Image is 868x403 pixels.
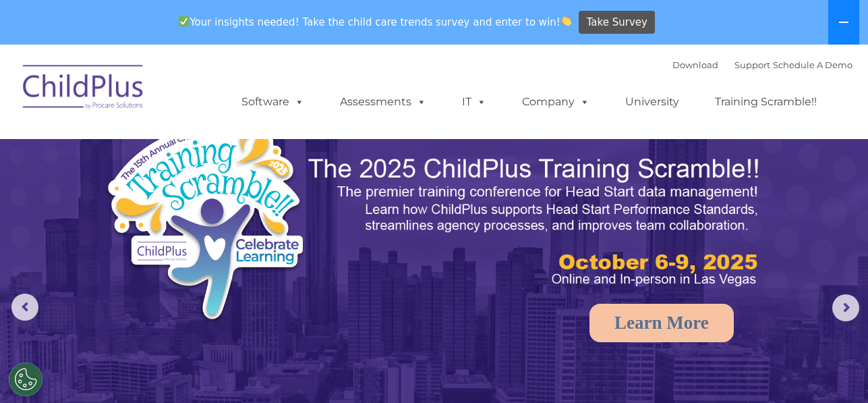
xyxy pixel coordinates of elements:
button: Cookies Settings [9,362,42,396]
a: Download [672,59,718,70]
a: Assessments [326,88,440,115]
a: Training Scramble!! [701,88,830,115]
a: IT [449,88,500,115]
span: Last name [187,89,229,99]
img: ChildPlus by Procare Solutions [16,55,151,123]
a: Learn More [589,304,734,342]
a: University [612,88,693,115]
img: 👏 [561,16,571,26]
a: Take Survey [579,11,655,34]
img: ✅ [179,16,189,26]
a: Schedule A Demo [773,59,852,70]
span: Take Survey [587,11,647,34]
font: | [672,59,852,70]
span: Your insights needed! Take the child care trends survey and enter to win! [173,9,577,35]
a: Company [509,88,603,115]
a: Support [734,59,770,70]
a: Software [228,88,318,115]
span: Phone number [187,144,245,155]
